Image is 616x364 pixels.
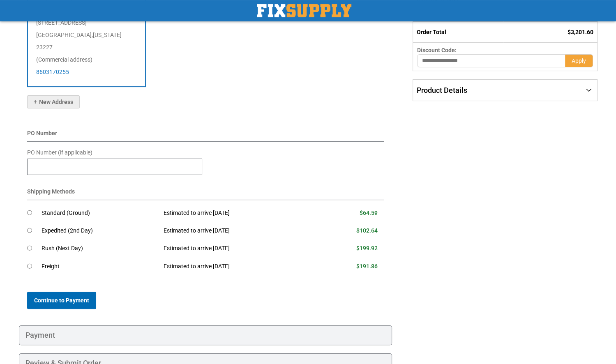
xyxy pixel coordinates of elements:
div: Payment [19,325,392,345]
span: PO Number (if applicable) [27,149,92,156]
td: Standard (Ground) [42,204,158,222]
strong: Order Total [417,29,446,35]
button: Continue to Payment [27,292,96,309]
td: Estimated to arrive [DATE] [157,222,316,240]
img: Fix Industrial Supply [257,4,351,17]
a: 8603170255 [36,69,69,75]
span: [US_STATE] [93,32,122,38]
span: $199.92 [356,245,378,251]
span: Apply [572,58,586,64]
button: Apply [565,54,593,67]
span: Product Details [417,86,467,94]
span: Discount Code: [417,47,457,53]
div: PO Number [27,129,384,142]
span: $64.59 [360,210,378,216]
td: Freight [42,258,158,275]
a: store logo [257,4,351,17]
td: Estimated to arrive [DATE] [157,204,316,222]
span: $3,201.60 [568,29,593,35]
div: Shipping Methods [27,187,384,200]
td: Estimated to arrive [DATE] [157,258,316,275]
span: Continue to Payment [34,297,89,304]
button: New Address [27,95,80,108]
span: $102.64 [356,227,378,234]
span: $191.86 [356,263,378,270]
td: Expedited (2nd Day) [42,222,158,240]
td: Estimated to arrive [DATE] [157,240,316,257]
td: Rush (Next Day) [42,240,158,257]
span: New Address [34,99,73,105]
